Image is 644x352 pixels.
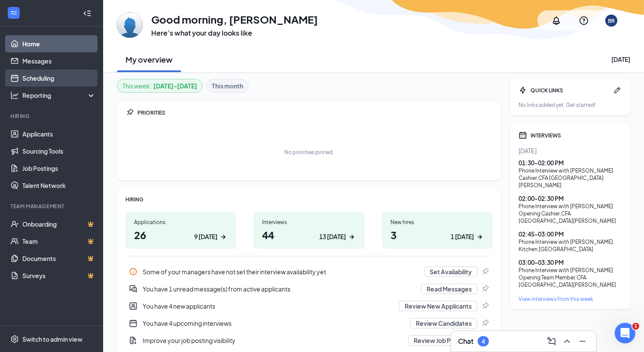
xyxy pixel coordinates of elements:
[22,143,96,160] a: Sourcing Tools
[399,301,477,311] button: Review New Applicants
[22,91,96,100] div: Reporting
[519,174,622,189] div: Cashier , CFA [GEOGRAPHIC_DATA][PERSON_NAME]
[219,233,228,241] svg: ArrowRight
[125,280,493,297] a: DoubleChatActiveYou have 1 unread message(s) from active applicantsRead MessagesPin
[519,101,622,109] div: No links added yet. Get started!
[615,323,635,343] iframe: Intercom live chat
[151,12,318,27] h1: Good morning, [PERSON_NAME]
[22,125,96,143] a: Applicants
[22,52,96,70] a: Messages
[481,302,489,310] svg: Pin
[126,54,173,65] h2: My overview
[519,210,622,225] div: Opening Cashier , CFA [GEOGRAPHIC_DATA][PERSON_NAME]
[451,232,474,241] div: 1 [DATE]
[608,17,615,24] div: BR
[10,335,19,343] svg: Settings
[482,338,485,345] div: 4
[531,87,610,94] div: QUICK LINKS
[562,336,572,346] svg: ChevronUp
[125,315,493,332] a: CalendarNewYou have 4 upcoming interviewsReview CandidatesPin
[22,177,96,194] a: Talent Network
[519,203,622,210] div: Phone Interview with [PERSON_NAME]
[391,228,484,242] h1: 3
[519,86,527,94] svg: Bolt
[22,215,96,233] a: OnboardingCrown
[262,228,356,242] h1: 44
[253,212,364,249] a: Interviews4413 [DATE]ArrowRight
[212,81,243,91] b: This month
[519,246,622,253] div: Kitchen , [GEOGRAPHIC_DATA]
[519,258,622,267] div: 03:00 - 03:30 PM
[22,35,96,52] a: Home
[129,302,137,310] svg: UserEntity
[125,263,493,280] div: Some of your managers have not set their interview availability yet
[424,267,477,277] button: Set Availability
[560,334,574,348] button: ChevronUp
[143,336,403,345] div: Improve your job posting visibility
[519,230,622,238] div: 02:45 - 03:00 PM
[125,280,493,297] div: You have 1 unread message(s) from active applicants
[125,108,134,117] svg: Pin
[519,238,622,246] div: Phone Interview with [PERSON_NAME]
[22,267,96,284] a: SurveysCrown
[22,233,96,250] a: TeamCrown
[519,158,622,167] div: 01:30 - 02:00 PM
[611,55,630,64] div: [DATE]
[22,160,96,177] a: Job Postings
[10,91,19,100] svg: Analysis
[134,228,228,242] h1: 26
[143,319,405,328] div: You have 4 upcoming interviews
[519,131,527,140] svg: Calendar
[125,263,493,280] a: InfoSome of your managers have not set their interview availability yetSet AvailabilityPin
[579,15,589,26] svg: QuestionInfo
[632,323,639,330] span: 1
[481,319,489,328] svg: Pin
[262,218,356,226] div: Interviews
[125,332,493,349] div: Improve your job posting visibility
[476,233,484,241] svg: ArrowRight
[284,149,334,156] div: No priorities pinned.
[10,112,94,120] div: Hiring
[117,12,143,38] img: Bella Rababy
[129,336,137,345] svg: DocumentAdd
[143,267,419,276] div: Some of your managers have not set their interview availability yet
[481,285,489,293] svg: Pin
[153,81,197,91] b: [DATE] - [DATE]
[458,337,473,346] h3: Chat
[519,267,622,274] div: Phone Interview with [PERSON_NAME]
[22,70,96,87] a: Scheduling
[125,332,493,349] a: DocumentAddImprove your job posting visibilityReview Job PostingsPin
[421,284,477,294] button: Read Messages
[348,233,356,241] svg: ArrowRight
[129,285,137,293] svg: DoubleChatActive
[319,232,346,241] div: 13 [DATE]
[546,336,557,346] svg: ComposeMessage
[519,274,622,288] div: Opening Team Member , CFA [GEOGRAPHIC_DATA][PERSON_NAME]
[125,315,493,332] div: You have 4 upcoming interviews
[122,81,197,91] div: This week :
[481,267,489,276] svg: Pin
[125,297,493,315] div: You have 4 new applicants
[125,297,493,315] a: UserEntityYou have 4 new applicantsReview New ApplicantsPin
[382,212,493,249] a: New hires31 [DATE]ArrowRight
[129,267,137,276] svg: Info
[519,146,622,155] div: [DATE]
[408,335,477,346] button: Review Job Postings
[83,9,92,18] svg: Collapse
[576,334,589,348] button: Minimize
[194,232,217,241] div: 9 [DATE]
[519,194,622,203] div: 02:00 - 02:30 PM
[134,218,228,226] div: Applications
[551,15,562,26] svg: Notifications
[519,295,622,303] a: View interviews from this week
[613,86,622,94] svg: Pen
[519,167,622,174] div: Phone Interview with [PERSON_NAME]
[577,336,588,346] svg: Minimize
[531,132,622,139] div: INTERVIEWS
[151,28,318,38] h3: Here’s what your day looks like
[391,218,484,226] div: New hires
[9,9,18,17] svg: WorkstreamLogo
[137,109,493,116] div: PRIORITIES
[143,302,394,310] div: You have 4 new applicants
